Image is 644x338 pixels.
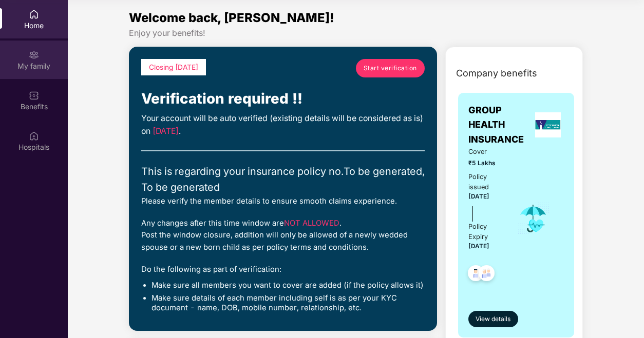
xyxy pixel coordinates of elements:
[463,262,488,287] img: svg+xml;base64,PHN2ZyB4bWxucz0iaHR0cDovL3d3dy53My5vcmcvMjAwMC9zdmciIHdpZHRoPSI0OC45NDMiIGhlaWdodD...
[151,293,425,313] li: Make sure details of each member including self is as per your KYC document - name, DOB, mobile n...
[129,10,334,25] span: Welcome back, [PERSON_NAME]!
[456,66,537,81] span: Company benefits
[356,59,425,77] a: Start verification
[364,63,417,73] span: Start verification
[141,264,425,275] div: Do the following as part of verification:
[149,63,198,71] span: Closing [DATE]
[29,131,39,141] img: svg+xml;base64,PHN2ZyBpZD0iSG9zcGl0YWxzIiB4bWxucz0iaHR0cDovL3d3dy53My5vcmcvMjAwMC9zdmciIHdpZHRoPS...
[468,103,532,147] span: GROUP HEALTH INSURANCE
[468,222,503,242] div: Policy Expiry
[129,28,583,38] div: Enjoy your benefits!
[153,126,179,136] span: [DATE]
[29,9,39,19] img: svg+xml;base64,PHN2ZyBpZD0iSG9tZSIgeG1sbnM9Imh0dHA6Ly93d3cudzMub3JnLzIwMDAvc3ZnIiB3aWR0aD0iMjAiIG...
[468,243,489,250] span: [DATE]
[476,314,510,324] span: View details
[29,50,39,60] img: svg+xml;base64,PHN2ZyB3aWR0aD0iMjAiIGhlaWdodD0iMjAiIHZpZXdCb3g9IjAgMCAyMCAyMCIgZmlsbD0ibm9uZSIgeG...
[29,90,39,101] img: svg+xml;base64,PHN2ZyBpZD0iQmVuZWZpdHMiIHhtbG5zPSJodHRwOi8vd3d3LnczLm9yZy8yMDAwL3N2ZyIgd2lkdGg9Ij...
[151,281,425,291] li: Make sure all members you want to cover are added (if the policy allows it)
[141,112,425,138] div: Your account will be auto verified (existing details will be considered as is) on .
[141,88,425,110] div: Verification required !!
[535,112,561,137] img: insurerLogo
[468,311,518,327] button: View details
[468,193,489,200] span: [DATE]
[284,218,339,228] span: NOT ALLOWED
[141,217,425,253] div: Any changes after this time window are . Post the window closure, addition will only be allowed o...
[141,195,425,207] div: Please verify the member details to ensure smooth claims experience.
[468,158,503,168] span: ₹5 Lakhs
[517,202,550,235] img: icon
[141,164,425,195] div: This is regarding your insurance policy no. To be generated, To be generated
[468,172,503,192] div: Policy issued
[474,262,499,287] img: svg+xml;base64,PHN2ZyB4bWxucz0iaHR0cDovL3d3dy53My5vcmcvMjAwMC9zdmciIHdpZHRoPSI0OC45NDMiIGhlaWdodD...
[468,147,503,157] span: Cover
